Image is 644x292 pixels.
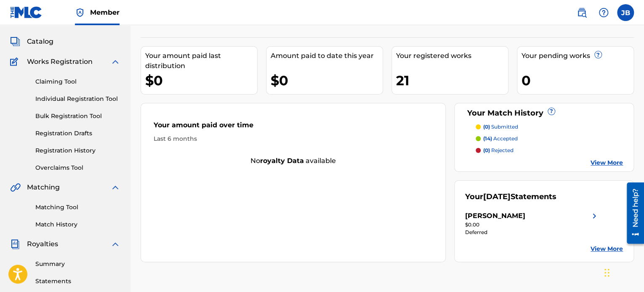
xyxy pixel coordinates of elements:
[595,51,601,58] span: ?
[10,37,53,47] a: CatalogCatalog
[483,147,490,153] span: (0)
[35,203,120,212] a: Matching Tool
[604,260,609,285] div: Drag
[483,135,518,142] p: accepted
[548,108,555,115] span: ?
[476,123,623,131] a: (0) submitted
[35,277,120,286] a: Statements
[617,4,634,21] div: User Menu
[522,51,633,61] div: Your pending works
[35,77,120,86] a: Claiming Tool
[476,147,623,154] a: (0) rejected
[602,252,644,292] iframe: Chat Widget
[260,157,304,165] strong: royalty data
[465,211,599,236] a: [PERSON_NAME]right chevron icon$0.00Deferred
[483,124,490,130] span: (0)
[110,57,120,67] img: expand
[577,8,587,18] img: search
[483,147,514,154] p: rejected
[35,146,120,155] a: Registration History
[465,108,623,119] div: Your Match History
[110,239,120,249] img: expand
[10,182,21,192] img: Matching
[465,211,525,221] div: [PERSON_NAME]
[35,95,120,103] a: Individual Registration Tool
[141,156,445,166] div: No available
[27,239,58,249] span: Royalties
[522,71,633,90] div: 0
[10,6,43,18] img: MLC Logo
[154,120,433,134] div: Your amount paid over time
[27,182,60,192] span: Matching
[620,179,644,247] iframe: Resource Center
[110,182,120,192] img: expand
[591,245,623,253] a: View More
[35,220,120,229] a: Match History
[154,134,433,143] div: Last 6 months
[589,211,599,221] img: right chevron icon
[75,8,85,18] img: Top Rightsholder
[35,129,120,138] a: Registration Drafts
[591,158,623,167] a: View More
[90,8,120,17] span: Member
[35,112,120,121] a: Bulk Registration Tool
[27,57,93,67] span: Works Registration
[465,221,599,229] div: $0.00
[10,239,20,249] img: Royalties
[476,135,623,142] a: (14) accepted
[10,16,61,26] a: SummarySummary
[271,71,383,90] div: $0
[35,163,120,172] a: Overclaims Tool
[483,135,492,142] span: (14)
[465,191,556,203] div: Your Statements
[10,37,20,47] img: Catalog
[465,229,599,236] div: Deferred
[396,51,508,61] div: Your registered works
[145,71,257,90] div: $0
[573,4,590,21] a: Public Search
[145,51,257,71] div: Your amount paid last distribution
[483,123,518,131] p: submitted
[27,37,53,47] span: Catalog
[595,4,612,21] div: Help
[599,8,609,18] img: help
[396,71,508,90] div: 21
[271,51,383,61] div: Amount paid to date this year
[10,57,21,67] img: Works Registration
[35,260,120,268] a: Summary
[483,192,511,201] span: [DATE]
